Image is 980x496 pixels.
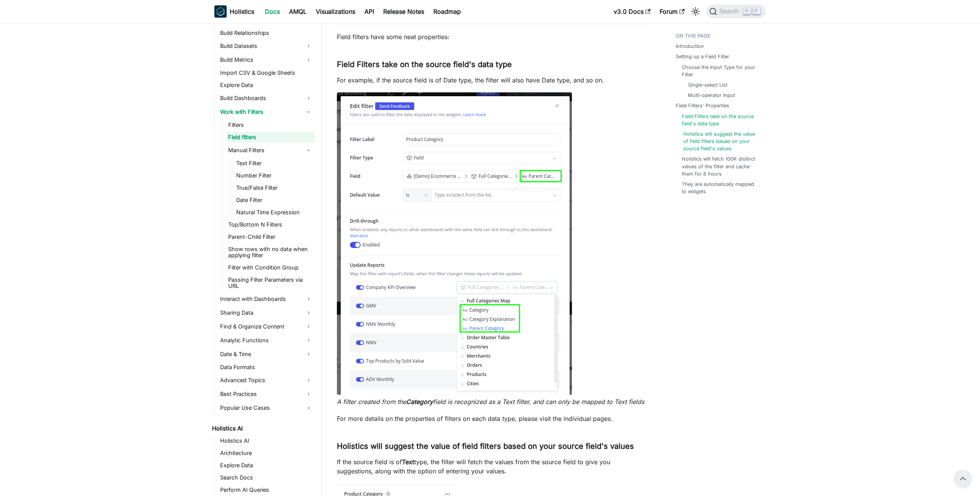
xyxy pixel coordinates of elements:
[218,54,315,66] a: Build Metrics
[218,435,315,446] a: Holistics AI
[743,8,751,15] kbd: ⌘
[337,32,645,41] p: Field filters have some neat properties:
[234,195,315,205] a: Date Filter
[226,144,315,156] a: Manual Filters
[218,320,315,333] a: Find & Organize Content
[218,348,315,360] a: Date & Time
[682,181,758,195] a: They are automatically mapped to widgets
[218,40,315,52] a: Build Datasets
[234,182,315,193] a: True/False Filter
[717,8,743,15] span: Search
[676,53,729,60] a: Setting up a Field Filter
[218,388,315,400] a: Best Practices
[260,5,284,18] a: Docs
[214,5,254,18] a: HolisticsHolistics
[226,219,315,230] a: Top/Bottom N Filters
[207,23,322,496] nav: Docs sidebar
[379,5,429,18] a: Release Notes
[234,207,315,218] a: Natural Time Expression
[688,92,735,99] a: Multi-operator Input
[218,448,315,458] a: Architecture
[226,262,315,273] a: Filter with Condition Group
[954,470,972,488] button: Scroll back to top
[706,5,766,18] button: Search (Command+K)
[234,158,315,169] a: Text Filter
[226,274,315,291] a: Passing Filter Parameters via URL
[689,5,702,18] button: Switch between dark and light mode (currently light mode)
[218,106,315,118] a: Work with Filters
[337,76,645,85] p: For example, if the source field is of Date type, the filter will also have Date type, and so on.
[226,244,315,261] a: Show rows with no data when applying filter
[230,7,254,16] b: Holistics
[337,457,645,476] p: If the source field is of type, the filter will fetch the values from the source field to give yo...
[682,155,758,177] a: Holistics will fetch 100K distinct values of the filter and cache them for 8 hours
[218,307,315,319] a: Sharing Data
[402,458,414,466] strong: Text
[226,232,315,242] a: Parent-Child Filter
[214,5,227,18] img: Holistics
[218,92,315,104] a: Build Dashboards
[218,28,315,38] a: Build Relationships
[609,5,655,18] a: v3.0 Docs
[226,120,315,130] a: Filters
[429,5,465,18] a: Roadmap
[218,460,315,471] a: Explore Data
[655,5,689,18] a: Forum
[218,67,315,78] a: Import CSV & Google Sheets
[218,374,315,386] a: Advanced Topics
[218,334,315,347] a: Analytic Functions
[218,485,315,495] a: Perform AI Queries
[218,472,315,483] a: Search Docs
[337,414,645,423] p: For more details on the properties of filters on each data type, please visit the individual pages.
[337,60,645,69] h3: Field Filters take on the source field's data type
[683,130,759,153] a: Holistics will suggest the value of field filters based on your source field's values
[676,102,729,109] a: Field Filters' Properties
[337,442,645,451] h3: Holistics will suggest the value of field filters based on your source field's values
[337,398,644,406] em: A filter created from the field is recognized as a Text filter, and can only be mapped to Text fi...
[234,170,315,181] a: Number Filter
[360,5,379,18] a: API
[226,132,315,143] a: Field filters
[218,293,315,305] a: Interact with Dashboards
[218,402,315,414] a: Popular Use Cases
[311,5,360,18] a: Visualizations
[753,8,760,15] kbd: K
[218,362,315,373] a: Data Formats
[210,423,315,434] a: Holistics AI
[682,64,758,78] a: Choose the Input Type for your Filter
[676,43,704,50] a: Introduction
[218,80,315,90] a: Explore Data
[284,5,311,18] a: AMQL
[406,398,433,406] strong: Category
[682,113,758,127] a: Field Filters take on the source field's data type
[688,81,727,89] a: Single-select List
